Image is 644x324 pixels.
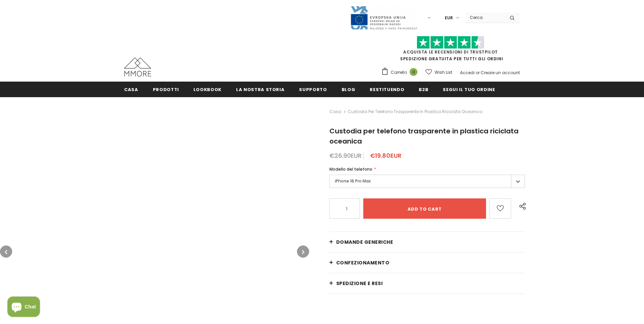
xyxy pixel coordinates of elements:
span: 0 [410,68,417,76]
span: Modello del telefono [329,166,372,172]
a: Acquista le recensioni di TrustPilot [403,49,498,55]
a: Prodotti [153,82,179,97]
input: Search Site [466,13,505,22]
a: Blog [342,82,355,97]
label: iPhone 16 Pro Max [329,175,525,188]
span: Casa [124,86,138,93]
inbox-online-store-chat: Shopify online store chat [5,297,42,319]
span: SPEDIZIONE GRATUITA PER TUTTI GLI ORDINI [381,39,520,62]
a: Accedi [460,70,475,75]
span: supporto [299,86,327,93]
span: €19.80EUR [370,151,401,160]
a: Carrello 0 [381,67,421,78]
img: Fidati di Pilot Stars [417,36,484,49]
span: €26.90EUR [329,151,362,160]
span: Carrello [391,69,407,76]
a: Casa [329,108,341,116]
span: B2B [419,86,428,93]
span: La nostra storia [236,86,284,93]
img: Javni Razpis [350,5,418,30]
span: CONFEZIONAMENTO [336,259,390,266]
a: Restituendo [370,82,404,97]
a: Wish List [425,66,452,78]
a: Casa [124,82,138,97]
span: Custodia per telefono trasparente in plastica riciclata oceanica [329,126,519,146]
input: Add to cart [363,198,486,219]
a: Lookbook [193,82,222,97]
a: La nostra storia [236,82,284,97]
a: B2B [419,82,428,97]
span: Restituendo [370,86,404,93]
a: Segui il tuo ordine [443,82,495,97]
span: Custodia per telefono trasparente in plastica riciclata oceanica [348,108,482,116]
span: Lookbook [193,86,222,93]
span: Blog [342,86,355,93]
a: Creare un account [481,70,520,75]
a: supporto [299,82,327,97]
img: Casi MMORE [124,58,151,77]
span: Wish List [435,69,452,76]
a: Domande generiche [329,232,525,252]
span: Spedizione e resi [336,280,383,287]
a: Spedizione e resi [329,273,525,294]
a: CONFEZIONAMENTO [329,253,525,273]
span: EUR [445,15,453,21]
span: Segui il tuo ordine [443,86,495,93]
span: or [476,70,480,75]
a: Javni Razpis [350,15,418,20]
span: Prodotti [153,86,179,93]
span: Domande generiche [336,239,393,245]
